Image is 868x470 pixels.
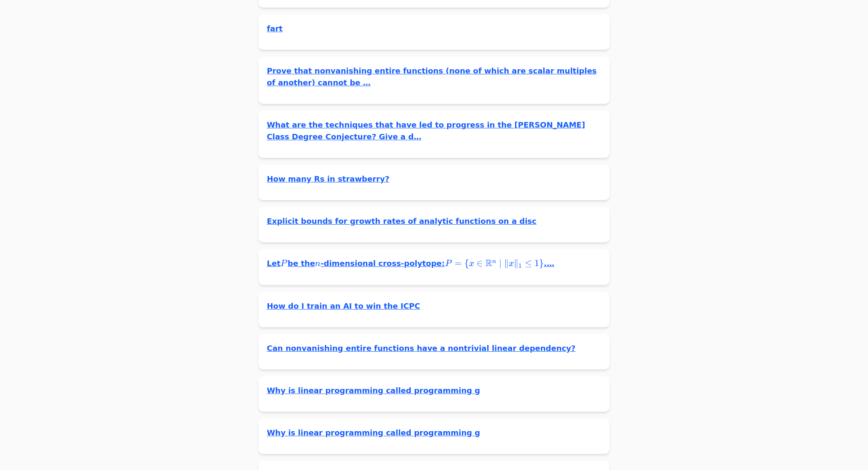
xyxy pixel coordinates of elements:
span: x [509,259,514,268]
a: fart [267,23,282,35]
span: n [315,259,320,268]
span: n [492,258,496,264]
span: ∈ [477,258,483,269]
span: = [455,258,462,269]
span: R [486,257,492,270]
a: Can nonvanishing entire functions have a nontrivial linear dependency? [267,342,575,354]
a: How many Rs in strawberry? [267,173,389,185]
span: { [464,258,469,269]
a: How do I train an AI to win the ICPC [267,300,420,312]
a: Why is linear programming called programming g [267,427,480,439]
span: ​ [522,264,523,266]
a: What are the techniques that have led to progress in the [PERSON_NAME] Class Degree Conjecture? G... [267,119,601,143]
span: ≤ [525,258,532,269]
span: ∥ [504,258,509,269]
span: P [445,259,451,268]
a: Prove that nonvanishing entire functions (none of which are scalar multiples of another) cannot be … [267,65,601,89]
span: x [469,259,474,268]
a: Why is linear programming called programming g [267,385,480,397]
span: ∣ [499,258,502,269]
a: Letbe the-dimensional cross-polytope:.… [267,258,554,269]
span: 1 [518,262,522,269]
span: } [539,258,544,269]
span: ∥ [514,258,518,269]
a: Explicit bounds for growth rates of analytic functions on a disc [267,215,537,227]
span: 1 [534,258,539,269]
span: P [280,259,286,268]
